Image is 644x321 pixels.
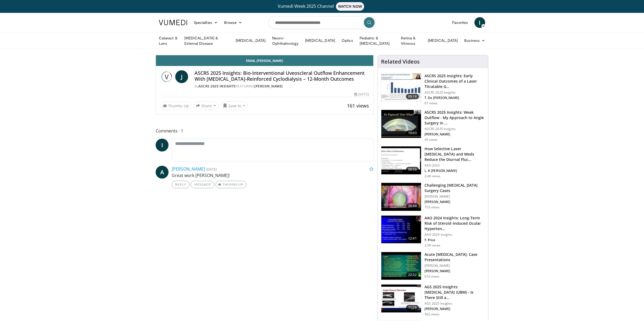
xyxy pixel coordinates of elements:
[381,285,421,312] img: e89d9ca0-2a00-4e8a-87e7-a62f747f1d8a.150x105_q85_crop-smart_upscale.jpg
[268,16,376,29] input: Search topics, interventions
[193,101,218,110] button: Share
[347,102,369,109] span: 161 views
[406,167,419,172] span: 08:56
[381,110,485,142] a: 10:03 ASCRS 2025 Insights: Weak Outflow - My Approach to Angle Surgery in … ASCRS 2025 Insights [...
[381,216,421,243] img: d1bebadf-5ef8-4c82-bd02-47cdd9740fa5.150x105_q85_crop-smart_upscale.jpg
[156,166,169,179] a: A
[156,35,181,46] a: Cataract & Lens
[336,2,364,11] span: WATCH NOW
[425,301,485,306] p: AGS 2025 Insights
[381,284,485,316] a: 11:26 AGS 2025 Insights: [MEDICAL_DATA] (UBM) - Is There Still a… AGS 2025 Insights [PERSON_NAME]...
[206,167,217,172] small: [DATE]
[425,269,485,273] p: [PERSON_NAME]
[425,200,485,204] p: [PERSON_NAME]
[381,183,485,211] a: 26:44 Challenging [MEDICAL_DATA] Surgery Cases [PERSON_NAME] [PERSON_NAME] 753 views
[406,305,419,310] span: 11:26
[425,35,461,46] a: [MEDICAL_DATA]
[156,127,374,134] span: Comments 1
[425,127,485,131] p: ASCRS 2025 Insights
[381,73,421,101] img: b8bf30ca-3013-450f-92b0-de11c61660f8.150x105_q85_crop-smart_upscale.jpg
[406,236,419,241] span: 12:41
[221,17,246,28] a: Browse
[381,73,485,105] a: 09:18 ASCRS 2025 Insights: Early Clinical Outcomes of a Laser Titratable G… ASCRS 2025 Insights T...
[302,35,338,46] a: [MEDICAL_DATA]
[406,272,419,278] span: 22:32
[215,181,246,188] a: Thumbs Up
[381,146,485,178] a: 08:56 How Selective Laser [MEDICAL_DATA] and Meds Reduce the Diurnal Fluc… AAO 2023 L. K [PERSON_...
[425,96,485,100] p: T. De [PERSON_NAME]
[425,233,485,237] p: AAO 2024 Insights
[381,252,421,280] img: 70667664-86a4-45d1-8ebc-87674d5d23cb.150x105_q85_crop-smart_upscale.jpg
[254,84,283,88] a: [PERSON_NAME]
[156,139,169,152] a: I
[160,2,484,11] a: Vumedi Week 2025 ChannelWATCH NOW
[425,138,438,142] p: 40 views
[381,58,420,65] h4: Related Videos
[381,146,421,174] img: 420b1191-3861-4d27-8af4-0e92e58098e4.150x105_q85_crop-smart_upscale.jpg
[474,17,485,28] a: I
[425,252,485,263] h3: Acute [MEDICAL_DATA]: Case Presentations
[191,181,214,188] a: Message
[160,70,173,83] img: ASCRS 2025 Insights
[172,181,190,188] a: Reply
[425,215,485,231] h3: AAO 2024 Insights: Long-Term Risk of Steroid-Induced Ocular Hyperten…
[461,35,488,46] a: Business
[425,110,485,126] h3: ASCRS 2025 Insights: Weak Outflow - My Approach to Angle Surgery in …
[160,102,191,110] a: Thumbs Up
[425,132,485,136] p: [PERSON_NAME]
[195,70,369,82] h4: ASCRS 2025 Insights: Bio-Interventional Uveoscleral Outflow Enhancement With [MEDICAL_DATA]-Reinf...
[398,35,425,46] a: Retina & Vitreous
[156,55,373,66] a: Email [PERSON_NAME]
[425,194,485,199] p: [PERSON_NAME]
[425,264,485,268] p: [PERSON_NAME]
[425,73,485,89] h3: ASCRS 2025 Insights: Early Clinical Outcomes of a Laser Titratable G…
[425,312,440,316] p: 562 views
[425,101,438,105] p: 67 views
[195,84,369,89] div: By FEATURING
[406,94,419,99] span: 09:18
[425,183,485,193] h3: Challenging [MEDICAL_DATA] Surgery Cases
[356,35,398,46] a: Pediatric & [MEDICAL_DATA]
[269,35,302,46] a: Neuro-Ophthalmology
[159,20,187,25] img: VuMedi Logo
[354,92,369,97] div: [DATE]
[425,169,485,173] p: L. K [PERSON_NAME]
[381,215,485,248] a: 12:41 AAO 2024 Insights: Long-Term Risk of Steroid-Induced Ocular Hyperten… AAO 2024 Insights F. ...
[425,146,485,162] h3: How Selective Laser [MEDICAL_DATA] and Meds Reduce the Diurnal Fluc…
[406,203,419,209] span: 26:44
[381,252,485,280] a: 22:32 Acute [MEDICAL_DATA]: Case Presentations [PERSON_NAME] [PERSON_NAME] 610 views
[172,172,374,179] p: Great work [PERSON_NAME]!
[221,101,248,110] button: Save to
[449,17,471,28] a: Favorites
[425,238,485,242] p: F. Price
[406,130,419,136] span: 10:03
[232,35,269,46] a: [MEDICAL_DATA]
[181,35,232,46] a: [MEDICAL_DATA] & External Disease
[199,84,236,88] a: ASCRS 2025 Insights
[175,70,188,83] a: J
[425,205,440,209] p: 753 views
[425,90,485,95] p: ASCRS 2025 Insights
[172,166,205,172] a: [PERSON_NAME]
[425,274,440,279] p: 610 views
[425,174,440,178] p: 2.4K views
[338,35,356,46] a: Optics
[191,17,221,28] a: Specialties
[425,163,485,168] p: AAO 2023
[425,284,485,300] h3: AGS 2025 Insights: [MEDICAL_DATA] (UBM) - Is There Still a…
[381,183,421,211] img: 05a6f048-9eed-46a7-93e1-844e43fc910c.150x105_q85_crop-smart_upscale.jpg
[425,307,485,311] p: [PERSON_NAME]
[425,243,440,248] p: 2.5K views
[381,110,421,138] img: c4ee65f2-163e-44d3-aede-e8fb280be1de.150x105_q85_crop-smart_upscale.jpg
